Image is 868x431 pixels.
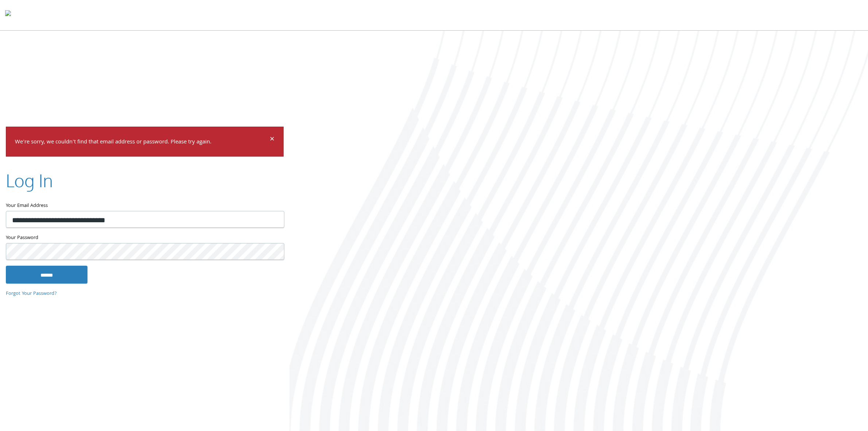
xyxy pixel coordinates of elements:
label: Your Password [6,234,284,243]
a: Forgot Your Password? [6,290,57,298]
h2: Log In [6,168,53,193]
img: todyl-logo-dark.svg [5,8,11,22]
span: × [270,133,275,147]
button: Dismiss alert [270,136,275,145]
p: We're sorry, we couldn't find that email address or password. Please try again. [15,137,269,148]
